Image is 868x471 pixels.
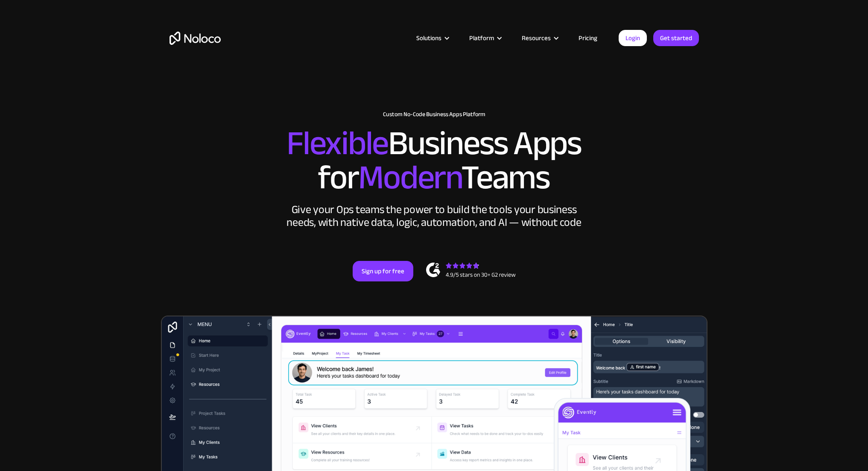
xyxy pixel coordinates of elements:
[568,32,608,44] a: Pricing
[358,146,461,209] span: Modern
[653,30,699,46] a: Get started
[286,111,388,175] span: Flexible
[522,32,551,44] div: Resources
[459,32,511,44] div: Platform
[416,32,441,44] div: Solutions
[170,32,221,45] a: home
[170,111,699,118] h1: Custom No-Code Business Apps Platform
[511,32,568,44] div: Resources
[619,30,647,46] a: Login
[170,126,699,195] h2: Business Apps for Teams
[285,203,584,229] div: Give your Ops teams the power to build the tools your business needs, with native data, logic, au...
[406,32,459,44] div: Solutions
[469,32,494,44] div: Platform
[353,261,413,281] a: Sign up for free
